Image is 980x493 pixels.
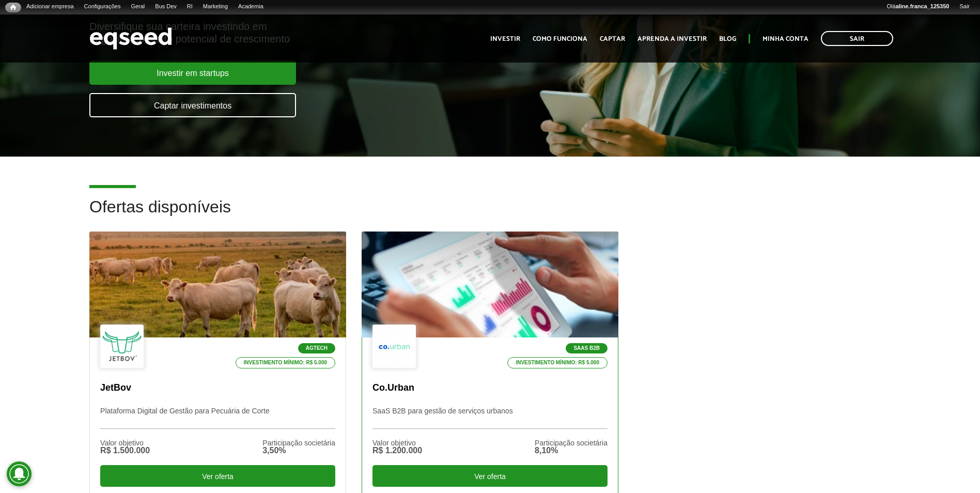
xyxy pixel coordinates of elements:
div: Valor objetivo [372,439,422,446]
a: Academia [233,3,269,11]
a: Oláaline.franca_125350 [882,3,955,11]
a: Configurações [79,3,126,11]
a: Sair [821,31,893,46]
a: Minha conta [763,36,808,42]
p: Investimento mínimo: R$ 5.000 [507,357,608,368]
a: Captar [600,36,625,42]
h2: Ofertas disponíveis [89,198,891,232]
div: 8,10% [535,446,608,455]
strong: aline.franca_125350 [896,3,950,9]
a: Geral [126,3,150,11]
a: Adicionar empresa [21,3,79,11]
a: Sair [954,3,975,11]
a: Como funciona [533,36,587,42]
a: Investir em startups [89,60,296,85]
a: Início [5,3,21,12]
div: Valor objetivo [100,439,150,446]
p: SaaS B2B [566,343,608,353]
div: 3,50% [262,446,335,455]
a: Investir [490,36,520,42]
p: SaaS B2B para gestão de serviços urbanos [372,407,608,429]
div: Ver oferta [372,465,608,487]
a: Blog [719,36,736,42]
a: Aprenda a investir [637,36,707,42]
div: R$ 1.500.000 [100,446,150,455]
span: Início [10,4,16,11]
p: Agtech [298,343,335,353]
a: Marketing [198,3,233,11]
div: Participação societária [262,439,335,446]
div: Participação societária [535,439,608,446]
p: Plataforma Digital de Gestão para Pecuária de Corte [100,407,335,429]
a: Captar investimentos [89,93,296,117]
p: Investimento mínimo: R$ 5.000 [236,357,336,368]
img: EqSeed [89,25,172,52]
div: R$ 1.200.000 [372,446,422,455]
a: RI [182,3,198,11]
a: Bus Dev [150,3,182,11]
p: Co.Urban [372,382,608,394]
p: JetBov [100,382,335,394]
div: Ver oferta [100,465,335,487]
